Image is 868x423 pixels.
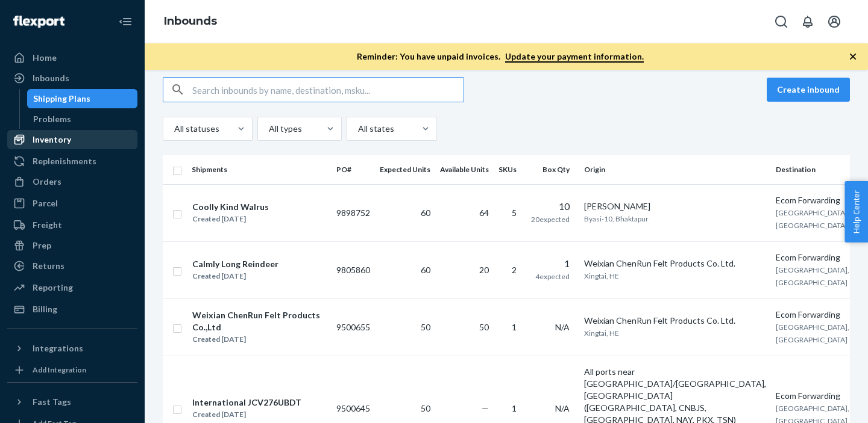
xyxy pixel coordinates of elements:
span: 50 [479,322,489,332]
span: 60 [421,265,430,275]
a: Reporting [7,278,137,297]
th: Destination [771,155,854,184]
span: — [482,403,489,413]
span: 60 [421,208,430,218]
input: All statuses [173,123,174,135]
button: Create inbound [767,78,850,102]
a: Update your payment information. [505,51,644,63]
img: Flexport logo [13,16,64,28]
a: Parcel [7,194,137,213]
span: Byasi-10, Bhaktapur [584,214,649,223]
span: [GEOGRAPHIC_DATA], [GEOGRAPHIC_DATA] [776,323,849,344]
ol: breadcrumbs [154,4,227,39]
a: Inbounds [7,69,137,88]
div: Created [DATE] [192,333,326,345]
button: Open Search Box [769,10,793,34]
a: Problems [27,110,138,129]
button: Open notifications [796,10,820,34]
span: [GEOGRAPHIC_DATA], [GEOGRAPHIC_DATA] [776,208,849,230]
a: Replenishments [7,152,137,171]
div: Ecom Forwarding [776,252,849,264]
th: PO# [332,155,375,184]
span: 64 [479,208,489,218]
div: Freight [33,219,62,231]
th: SKUs [494,155,526,184]
td: 9805860 [332,241,375,298]
a: Shipping Plans [27,89,138,108]
div: Calmly Long Reindeer [192,258,278,270]
a: Add Integration [7,363,137,377]
div: Inventory [33,134,71,146]
div: Weixian ChenRun Felt Products Co. Ltd. [584,315,766,327]
div: Shipping Plans [33,93,90,105]
span: 2 [512,265,517,275]
div: Parcel [33,197,58,209]
span: Xingtai, HE [584,329,619,338]
span: [GEOGRAPHIC_DATA], [GEOGRAPHIC_DATA] [776,265,849,287]
div: Inbounds [33,72,69,84]
td: 9898752 [332,184,375,241]
a: Orders [7,172,137,191]
div: Coolly Kind Walrus [192,201,269,213]
div: Add Integration [33,365,86,375]
a: Home [7,48,137,67]
div: Prep [33,239,51,252]
span: 1 [512,322,517,332]
div: Weixian ChenRun Felt Products Co.,Ltd [192,309,326,333]
a: Freight [7,215,137,235]
th: Origin [579,155,771,184]
div: Replenishments [33,155,96,167]
input: Search inbounds by name, destination, msku... [192,78,464,102]
div: 10 [531,200,570,214]
div: Billing [33,303,57,315]
th: Expected Units [375,155,435,184]
span: Xingtai, HE [584,271,619,280]
span: 50 [421,322,430,332]
p: Reminder: You have unpaid invoices. [357,51,644,63]
div: [PERSON_NAME] [584,200,766,212]
input: All states [357,123,358,135]
a: Billing [7,300,137,319]
button: Help Center [844,181,868,242]
a: Inventory [7,130,137,149]
div: Weixian ChenRun Felt Products Co. Ltd. [584,258,766,270]
button: Close Navigation [113,10,137,34]
span: 20 [479,265,489,275]
span: 20 expected [531,215,570,224]
div: Problems [33,113,71,125]
a: Returns [7,256,137,276]
div: Home [33,52,57,64]
span: 1 [512,403,517,413]
button: Open account menu [822,10,846,34]
div: Orders [33,176,61,188]
div: Integrations [33,342,83,354]
span: 5 [512,208,517,218]
td: 9500655 [332,298,375,356]
span: N/A [555,322,570,332]
span: N/A [555,403,570,413]
div: Reporting [33,282,73,294]
th: Available Units [435,155,494,184]
div: Ecom Forwarding [776,390,849,402]
div: Created [DATE] [192,213,269,225]
div: Returns [33,260,64,272]
span: 50 [421,403,430,413]
div: Ecom Forwarding [776,194,849,206]
div: 1 [531,257,570,271]
div: Created [DATE] [192,409,301,421]
th: Shipments [187,155,332,184]
button: Fast Tags [7,392,137,412]
div: Ecom Forwarding [776,309,849,321]
a: Inbounds [164,14,217,28]
button: Integrations [7,339,137,358]
a: Prep [7,236,137,255]
div: Fast Tags [33,396,71,408]
div: International JCV276UBDT [192,397,301,409]
input: All types [268,123,269,135]
span: 4 expected [535,272,570,281]
th: Box Qty [526,155,579,184]
div: Created [DATE] [192,270,278,282]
